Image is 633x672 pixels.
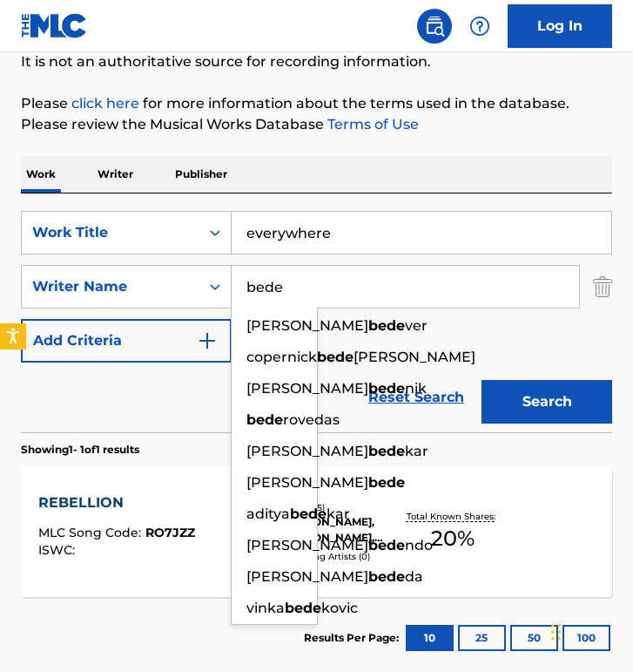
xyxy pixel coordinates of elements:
[197,330,218,351] img: 9d2ae6d4665cec9f34b9.svg
[481,380,612,424] button: Search
[368,474,405,491] strong: bede
[368,317,405,334] strong: bede
[246,600,285,616] span: vinka
[71,95,139,112] a: click here
[406,625,454,651] button: 10
[21,466,612,597] a: REBELLIONMLC Song Code:RO7JZZISWC:Writers (5)[PERSON_NAME], [PERSON_NAME], [PERSON_NAME], [PERSON...
[283,411,340,428] span: rovedas
[593,265,612,309] img: Delete Criterion
[431,523,475,554] span: 20 %
[246,443,368,459] span: [PERSON_NAME]
[368,568,405,585] strong: bede
[368,443,405,459] strong: bede
[145,525,195,540] span: RO7JZZ
[246,411,283,428] strong: bede
[21,319,232,363] button: Add Criteria
[368,537,405,553] strong: bede
[279,514,403,546] div: [PERSON_NAME], [PERSON_NAME], [PERSON_NAME], [PERSON_NAME] [PERSON_NAME] [PERSON_NAME]
[21,211,612,432] form: Search Form
[405,443,428,459] span: kar
[551,606,562,658] div: Drag
[279,501,403,514] div: Writers ( 5 )
[246,317,368,334] span: [PERSON_NAME]
[21,114,612,135] p: Please review the Musical Works Database
[354,349,475,365] span: [PERSON_NAME]
[405,317,428,334] span: ver
[462,9,497,44] div: Help
[21,51,612,72] p: It is not an authoritative source for recording information.
[360,378,473,417] a: Reset Search
[38,492,195,513] div: REBELLION
[368,380,405,397] strong: bede
[424,16,445,37] img: search
[246,380,368,397] span: [PERSON_NAME]
[324,116,419,132] a: Terms of Use
[417,9,452,44] a: Public Search
[246,568,368,585] span: [PERSON_NAME]
[327,506,350,522] span: kar
[21,93,612,114] p: Please for more information about the terms used in the database.
[285,600,321,616] strong: bede
[38,542,79,558] span: ISWC :
[279,550,403,563] div: Recording Artists ( 0 )
[246,537,368,553] span: [PERSON_NAME]
[458,625,506,651] button: 25
[21,13,88,38] img: MLC Logo
[317,349,354,365] strong: bede
[510,625,558,651] button: 50
[321,600,358,616] span: kovic
[508,4,612,48] a: Log In
[92,156,138,193] p: Writer
[405,568,423,585] span: da
[290,506,327,522] strong: bede
[246,474,368,491] span: [PERSON_NAME]
[469,16,490,37] img: help
[407,510,500,523] p: Total Known Shares:
[38,525,145,540] span: MLC Song Code :
[21,442,139,458] p: Showing 1 - 1 of 1 results
[32,222,189,243] div: Work Title
[405,537,433,553] span: ndo
[405,380,427,397] span: nik
[246,349,317,365] span: copernick
[246,506,290,522] span: aditya
[546,588,633,672] iframe: Chat Widget
[21,156,61,193] p: Work
[32,276,189,297] div: Writer Name
[304,630,403,646] p: Results Per Page:
[170,156,232,193] p: Publisher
